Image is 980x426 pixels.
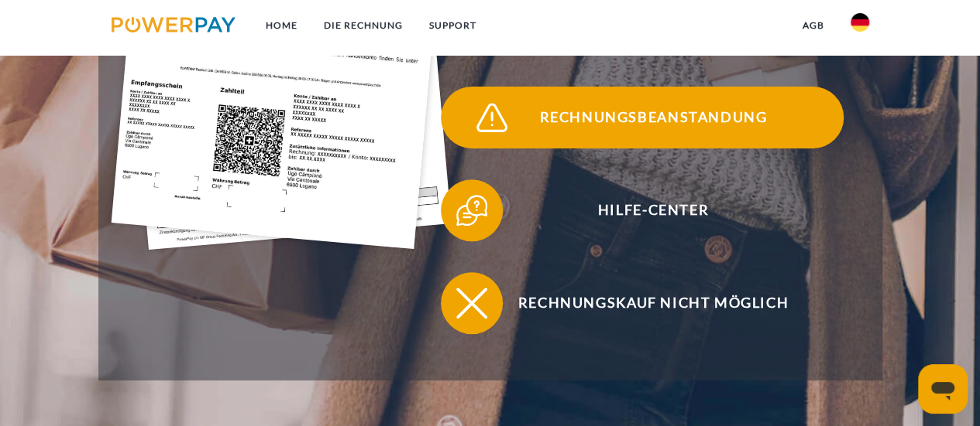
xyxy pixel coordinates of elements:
a: SUPPORT [415,12,489,39]
span: Rechnungskauf nicht möglich [463,272,843,334]
span: Hilfe-Center [463,179,843,241]
img: de [851,13,869,32]
button: Hilfe-Center [441,179,844,241]
a: agb [789,12,837,39]
img: qb_close.svg [452,284,491,322]
a: DIE RECHNUNG [310,12,415,39]
a: Home [252,12,310,39]
img: qb_help.svg [452,191,491,230]
img: qb_warning.svg [473,98,511,137]
iframe: Schaltfläche zum Öffnen des Messaging-Fensters [918,364,968,414]
img: logo-powerpay.svg [112,17,236,32]
button: Rechnungskauf nicht möglich [441,272,844,334]
button: Rechnungsbeanstandung [441,87,844,148]
span: Rechnungsbeanstandung [463,87,843,148]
